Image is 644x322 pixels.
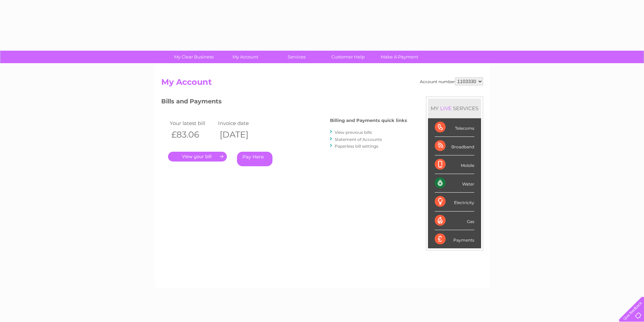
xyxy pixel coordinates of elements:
[435,193,474,211] div: Electricity
[372,51,427,63] a: Make A Payment
[435,137,474,155] div: Broadband
[217,51,273,63] a: My Account
[237,152,272,166] a: Pay Here
[335,137,382,142] a: Statement of Accounts
[335,130,372,135] a: View previous bills
[420,77,483,85] div: Account number
[168,128,217,142] th: £83.06
[161,77,483,90] h2: My Account
[269,51,325,63] a: Services
[435,230,474,248] div: Payments
[168,152,227,162] a: .
[330,118,407,123] h4: Billing and Payments quick links
[435,212,474,230] div: Gas
[435,174,474,193] div: Water
[166,51,222,63] a: My Clear Business
[435,155,474,174] div: Mobile
[428,99,481,118] div: MY SERVICES
[161,97,407,108] h3: Bills and Payments
[168,119,217,128] td: Your latest bill
[216,119,265,128] td: Invoice date
[216,128,265,142] th: [DATE]
[439,105,453,112] div: LIVE
[335,144,378,149] a: Paperless bill settings
[435,118,474,137] div: Telecoms
[320,51,376,63] a: Customer Help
